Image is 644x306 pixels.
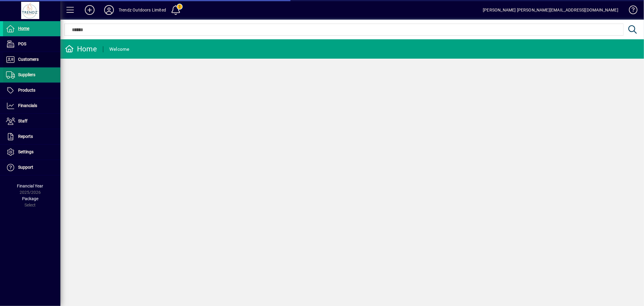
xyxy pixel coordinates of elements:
[18,103,37,108] span: Financials
[18,149,34,154] span: Settings
[18,119,27,123] span: Staff
[3,98,60,113] a: Financials
[3,145,60,160] a: Settings
[18,41,26,46] span: POS
[3,160,60,175] a: Support
[22,196,38,201] span: Package
[65,44,97,54] div: Home
[109,44,130,54] div: Welcome
[3,83,60,98] a: Products
[18,134,33,139] span: Reports
[3,129,60,144] a: Reports
[18,165,33,170] span: Support
[18,72,35,77] span: Suppliers
[3,37,60,52] a: POS
[624,1,636,21] a: Knowledge Base
[17,184,43,188] span: Financial Year
[3,52,60,67] a: Customers
[3,114,60,129] a: Staff
[18,57,39,62] span: Customers
[80,5,99,15] button: Add
[18,88,35,93] span: Products
[3,67,60,83] a: Suppliers
[119,5,166,15] div: Trendz Outdoors Limited
[483,5,618,15] div: [PERSON_NAME] [PERSON_NAME][EMAIL_ADDRESS][DOMAIN_NAME]
[18,26,29,31] span: Home
[99,5,119,15] button: Profile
